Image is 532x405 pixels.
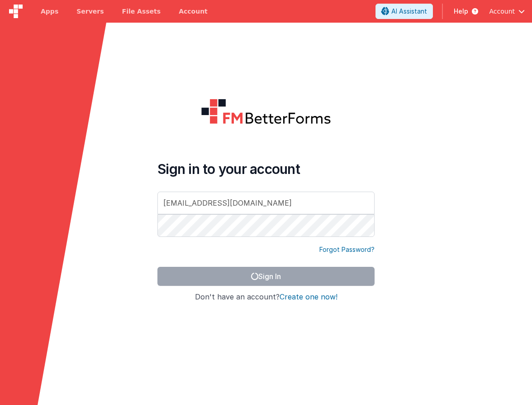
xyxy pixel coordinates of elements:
button: Account [489,7,525,16]
a: Forgot Password? [319,245,375,254]
button: Sign In [157,267,375,286]
input: Email Address [157,192,375,214]
button: AI Assistant [375,4,433,19]
span: Help [454,7,468,16]
span: Apps [41,7,58,16]
span: AI Assistant [391,7,427,16]
span: File Assets [122,7,161,16]
span: Servers [76,7,104,16]
button: Create one now! [280,293,337,301]
h4: Sign in to your account [157,161,375,177]
h4: Don't have an account? [157,293,375,301]
span: Account [489,7,515,16]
